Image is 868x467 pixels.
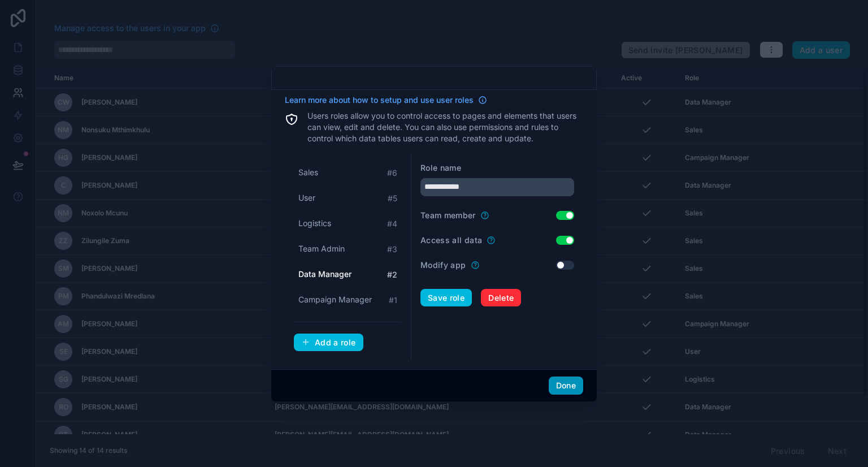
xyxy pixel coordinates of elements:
span: Sales [298,167,318,178]
span: Data Manager [298,269,351,280]
label: Access all data [420,235,482,246]
span: # 1 [389,295,397,306]
label: Team member [420,210,476,221]
span: Campaign Manager [298,294,372,305]
span: # 4 [387,218,397,230]
span: Logistics [298,218,331,229]
label: Role name [420,162,461,174]
span: Delete [488,293,514,303]
button: Save role [420,289,472,307]
p: Users roles allow you to control access to pages and elements that users can view, edit and delet... [307,110,583,144]
span: # 2 [387,269,397,280]
span: # 5 [388,193,397,204]
button: Done [549,377,583,395]
span: # 3 [387,244,397,255]
button: Delete [481,289,521,307]
span: Team Admin [298,243,345,254]
div: Add a role [301,338,356,348]
button: Add a role [294,334,363,352]
label: Modify app [420,260,466,271]
span: Learn more about how to setup and use user roles [285,94,474,106]
a: Learn more about how to setup and use user roles [285,94,487,106]
span: User [298,192,315,204]
span: # 6 [387,167,397,179]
